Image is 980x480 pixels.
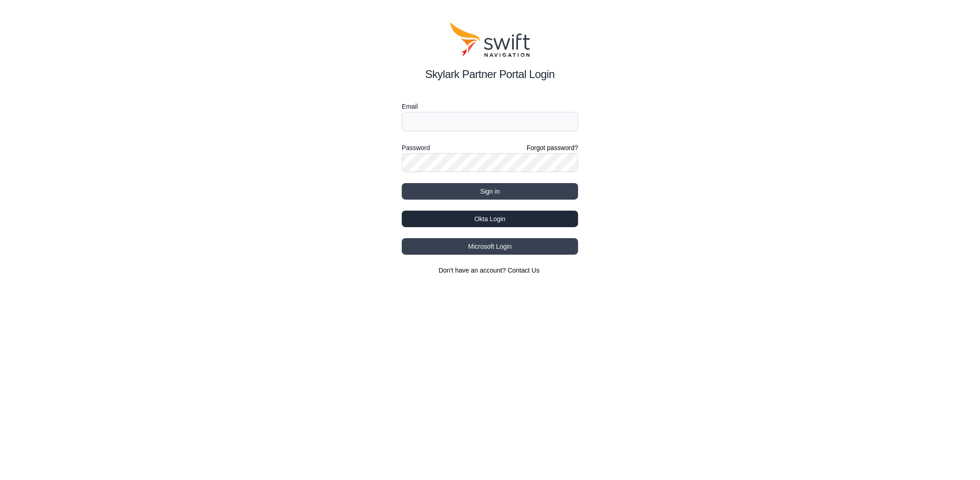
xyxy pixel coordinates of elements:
button: Sign in [402,183,578,200]
a: Contact Us [508,267,540,274]
section: Don't have an account? [402,266,578,275]
h2: Skylark Partner Portal Login [402,66,578,83]
button: Okta Login [402,211,578,227]
label: Email [402,101,578,112]
label: Password [402,142,430,153]
button: Microsoft Login [402,238,578,255]
a: Forgot password? [527,143,578,152]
